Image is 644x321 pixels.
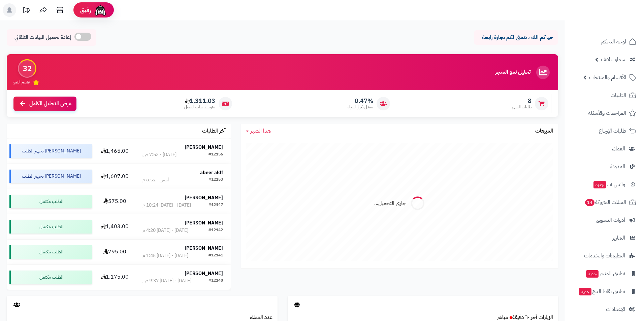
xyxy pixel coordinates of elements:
p: حياكم الله ، نتمنى لكم تجارة رابحة [479,34,553,41]
span: جديد [593,181,606,188]
a: طلبات الإرجاع [569,123,640,139]
a: لوحة التحكم [569,34,640,50]
span: التطبيقات والخدمات [584,251,625,260]
td: 1,465.00 [95,139,135,164]
div: [PERSON_NAME] تجهيز الطلب [9,144,92,158]
span: 14 [585,199,595,207]
span: أدوات التسويق [596,215,625,225]
span: تطبيق المتجر [585,269,625,278]
span: التقارير [612,233,625,243]
span: متوسط طلب العميل [184,104,215,110]
a: تحديثات المنصة [18,3,35,19]
a: أدوات التسويق [569,212,640,228]
span: 8 [512,97,532,105]
h3: تحليل نمو المتجر [495,69,530,75]
div: #12147 [208,202,223,209]
strong: [PERSON_NAME] [185,270,223,277]
span: تقييم النمو [13,79,30,85]
a: الإعدادات [569,301,640,317]
span: السلات المتروكة [584,198,626,207]
span: تطبيق نقاط البيع [578,287,625,296]
strong: [PERSON_NAME] [185,245,223,252]
h3: آخر الطلبات [202,128,226,134]
div: الطلب مكتمل [9,195,92,208]
div: [DATE] - [DATE] 1:45 م [142,252,188,259]
span: رفيق [80,6,91,14]
div: [DATE] - [DATE] 9:37 ص [142,278,191,284]
div: الطلب مكتمل [9,245,92,259]
td: 575.00 [95,189,135,214]
span: الإعدادات [606,305,625,314]
td: 795.00 [95,240,135,264]
td: 1,607.00 [95,164,135,189]
a: تطبيق المتجرجديد [569,265,640,282]
a: تطبيق نقاط البيعجديد [569,283,640,299]
img: ai-face.png [94,3,107,17]
div: #12156 [208,151,223,158]
strong: [PERSON_NAME] [185,144,223,151]
td: 1,403.00 [95,214,135,239]
div: #12153 [208,177,223,183]
a: هذا الشهر [246,127,271,135]
div: أمس - 8:52 م [142,177,169,183]
div: الطلب مكتمل [9,220,92,234]
span: جديد [579,288,591,295]
a: المدونة [569,158,640,175]
strong: [PERSON_NAME] [185,219,223,226]
span: جديد [586,270,599,278]
div: [DATE] - [DATE] 4:20 م [142,227,188,234]
a: وآتس آبجديد [569,176,640,192]
span: وآتس آب [593,180,625,189]
a: المراجعات والأسئلة [569,105,640,121]
a: العملاء [569,141,640,157]
img: logo-2.png [598,15,638,30]
a: التقارير [569,230,640,246]
td: 1,175.00 [95,265,135,290]
div: [DATE] - 7:53 ص [142,151,176,158]
h3: المبيعات [535,128,553,134]
span: المراجعات والأسئلة [588,108,626,118]
span: معدل تكرار الشراء [348,104,373,110]
a: السلات المتروكة14 [569,194,640,210]
div: الطلب مكتمل [9,271,92,284]
span: 1,311.03 [184,97,215,105]
span: طلبات الإرجاع [599,126,626,136]
div: #12142 [208,227,223,234]
span: العملاء [612,144,625,153]
a: الطلبات [569,87,640,103]
span: الأقسام والمنتجات [589,73,626,82]
span: المدونة [610,162,625,171]
div: [DATE] - [DATE] 10:24 م [142,202,191,209]
span: لوحة التحكم [601,37,626,46]
strong: [PERSON_NAME] [185,194,223,201]
a: عرض التحليل الكامل [13,97,76,111]
span: 0.47% [348,97,373,105]
strong: abeer aldf [200,169,223,176]
div: #12140 [208,278,223,284]
span: طلبات الشهر [512,104,532,110]
span: إعادة تحميل البيانات التلقائي [14,34,71,41]
span: عرض التحليل الكامل [29,100,71,108]
span: سمارت لايف [601,55,625,64]
span: هذا الشهر [251,127,271,135]
span: الطلبات [611,91,626,100]
div: #12141 [208,252,223,259]
div: جاري التحميل... [374,200,406,207]
div: [PERSON_NAME] تجهيز الطلب [9,170,92,183]
a: التطبيقات والخدمات [569,248,640,264]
